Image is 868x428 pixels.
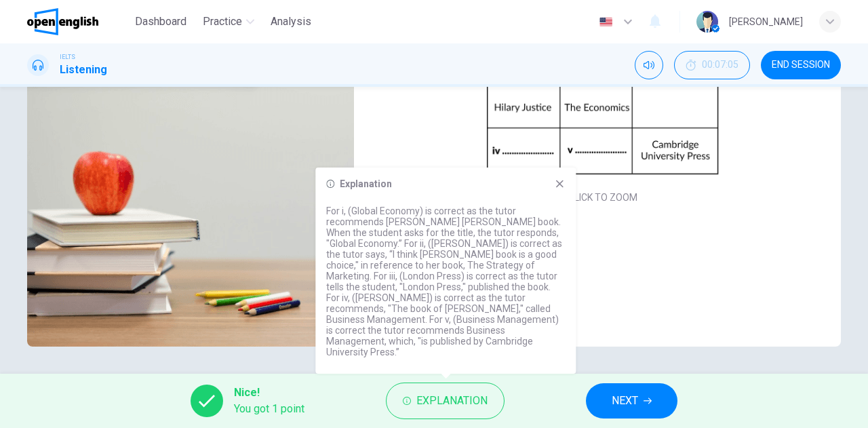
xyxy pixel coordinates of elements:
div: Hide [674,51,750,79]
div: [PERSON_NAME] [729,14,803,30]
img: OpenEnglish logo [27,8,98,35]
h6: Explanation [340,178,392,189]
p: For i, (Global Economy) is correct as the tutor recommends [PERSON_NAME] [PERSON_NAME] book. When... [326,206,565,357]
img: Conversation about an Assignment [27,16,354,347]
span: Practice [203,14,242,30]
span: Analysis [271,14,311,30]
h1: Listening [60,62,107,78]
img: en [597,17,614,27]
img: Profile picture [696,11,718,33]
div: Mute [635,51,663,79]
span: IELTS [60,52,75,62]
span: END SESSION [772,60,830,71]
span: Nice! [234,385,304,401]
span: You got 1 point [234,401,304,417]
span: 00:07:05 [702,60,738,71]
span: Dashboard [135,14,186,30]
span: NEXT [612,391,638,410]
span: Explanation [416,391,488,410]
